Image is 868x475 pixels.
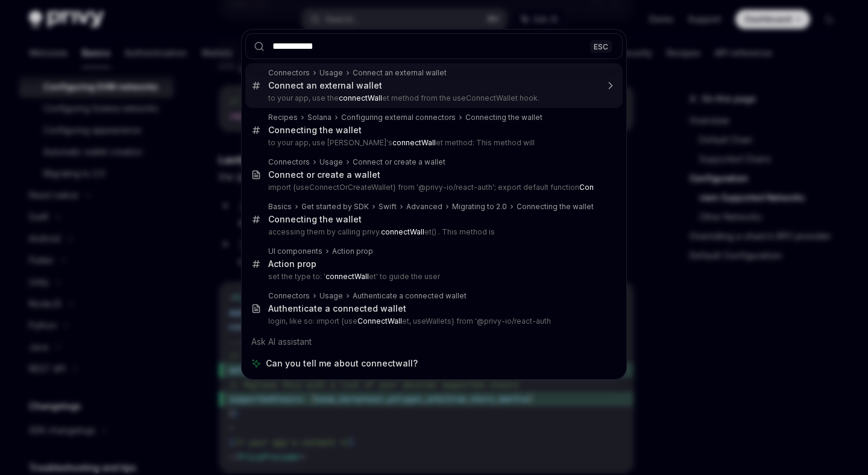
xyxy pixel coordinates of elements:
[268,291,310,301] div: Connectors
[268,247,322,256] div: UI components
[266,357,418,370] span: Can you tell me about connectwall?
[268,113,298,122] div: Recipes
[357,316,402,326] b: ConnectWall
[319,291,343,301] div: Usage
[245,331,623,353] div: Ask AI assistant
[268,80,382,91] div: Connect an external wallet
[268,272,597,282] p: set the type to: ' et' to guide the user
[307,113,332,122] div: Solana
[579,183,594,192] b: Con
[268,68,310,78] div: Connectors
[517,202,594,212] div: Connecting the wallet
[319,68,343,78] div: Usage
[341,113,456,122] div: Configuring external connectors
[319,157,343,167] div: Usage
[268,202,292,212] div: Basics
[268,303,406,314] div: Authenticate a connected wallet
[452,202,507,212] div: Migrating to 2.0
[268,125,362,136] div: Connecting the wallet
[268,259,316,269] div: Action prop
[590,40,612,52] div: ESC
[268,169,380,180] div: Connect or create a wallet
[465,113,542,122] div: Connecting the wallet
[353,68,447,78] div: Connect an external wallet
[268,227,597,237] p: accessing them by calling privy. et() . This method is
[379,202,397,212] div: Swift
[392,138,436,147] b: connectWall
[268,157,310,167] div: Connectors
[353,157,445,167] div: Connect or create a wallet
[301,202,369,212] div: Get started by SDK
[353,291,467,301] div: Authenticate a connected wallet
[381,227,424,236] b: connectWall
[332,247,373,256] div: Action prop
[268,93,597,103] p: to your app, use the et method from the useConnectWallet hook.
[325,272,369,281] b: connectWall
[339,93,382,102] b: connectWall
[268,316,597,326] p: login, like so: import {use et, useWallets} from '@privy-io/react-auth
[268,183,597,192] p: import {useConnectOrCreateWallet} from '@privy-io/react-auth'; export default function
[268,138,597,148] p: to your app, use [PERSON_NAME]'s et method: This method will
[268,214,362,225] div: Connecting the wallet
[406,202,442,212] div: Advanced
